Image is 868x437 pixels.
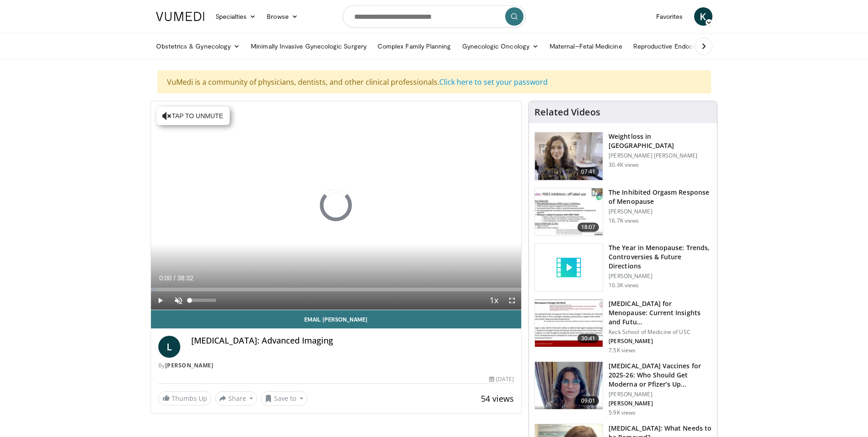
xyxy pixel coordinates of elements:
span: 18:07 [577,223,599,232]
span: 30:41 [577,334,599,343]
p: [PERSON_NAME] [609,273,712,280]
p: [PERSON_NAME] [609,391,712,398]
p: 30.4K views [609,161,639,169]
a: Complex Family Planning [372,37,457,55]
a: The Year in Menopause: Trends, Controversies & Future Directions [PERSON_NAME] 10.3K views [534,243,712,292]
p: [PERSON_NAME] [609,400,712,407]
a: Gynecologic Oncology [457,37,544,55]
img: 4e370bb1-17f0-4657-a42f-9b995da70d2f.png.150x105_q85_crop-smart_upscale.png [535,362,603,410]
h3: [MEDICAL_DATA] Vaccines for 2025-26: Who Should Get Moderna or Pfizer’s Up… [609,361,712,389]
span: 0:00 [159,274,172,282]
a: Obstetrics & Gynecology [151,37,246,55]
p: 7.5K views [609,347,636,354]
a: Email [PERSON_NAME] [151,310,522,328]
p: 10.3K views [609,282,639,289]
span: 09:01 [577,396,599,405]
p: Keck School of Medicine of USC [609,328,712,336]
input: Search topics, interventions [343,5,526,27]
button: Share [215,391,258,406]
span: 07:41 [577,167,599,176]
button: Fullscreen [503,291,521,310]
a: K [694,7,712,26]
p: [PERSON_NAME] [PERSON_NAME] [609,152,712,159]
img: VuMedi Logo [156,12,205,21]
a: [PERSON_NAME] [165,361,214,369]
h3: The Year in Menopause: Trends, Controversies & Future Directions [609,243,712,271]
h4: [MEDICAL_DATA]: Advanced Imaging [191,336,514,346]
button: Unmute [169,291,188,310]
video-js: Video Player [151,101,522,310]
div: By [158,361,514,370]
p: [PERSON_NAME] [609,208,712,215]
img: 283c0f17-5e2d-42ba-a87c-168d447cdba4.150x105_q85_crop-smart_upscale.jpg [535,188,603,236]
h3: The Inhibited Orgasm Response of Menopause [609,188,712,206]
button: Tap to unmute [156,107,230,125]
div: [DATE] [489,375,514,383]
p: 5.9K views [609,409,636,416]
a: 30:41 [MEDICAL_DATA] for Menopause: Current Insights and Futu… Keck School of Medicine of USC [PE... [534,299,712,354]
h4: Related Videos [534,107,600,118]
a: Reproductive Endocrinology & [MEDICAL_DATA] [628,37,781,55]
a: Thumbs Up [158,391,211,405]
h3: [MEDICAL_DATA] for Menopause: Current Insights and Futu… [609,299,712,327]
div: Progress Bar [151,288,522,291]
button: Play [151,291,169,310]
span: / [174,274,176,282]
a: Browse [261,7,303,26]
button: Save to [261,391,307,406]
a: Minimally Invasive Gynecologic Surgery [245,37,372,55]
button: Playback Rate [485,291,503,310]
img: 9983fed1-7565-45be-8934-aef1103ce6e2.150x105_q85_crop-smart_upscale.jpg [535,132,603,180]
p: 16.7K views [609,217,639,224]
p: [PERSON_NAME] [609,338,712,345]
a: 07:41 Weightloss in [GEOGRAPHIC_DATA] [PERSON_NAME] [PERSON_NAME] 30.4K views [534,132,712,180]
span: 54 views [481,393,514,404]
a: 18:07 The Inhibited Orgasm Response of Menopause [PERSON_NAME] 16.7K views [534,188,712,236]
span: 38:32 [177,274,193,282]
div: VuMedi is a community of physicians, dentists, and other clinical professionals. [157,71,711,93]
a: Maternal–Fetal Medicine [544,37,628,55]
div: Volume Level [190,299,216,302]
img: 47271b8a-94f4-49c8-b914-2a3d3af03a9e.150x105_q85_crop-smart_upscale.jpg [535,300,603,347]
img: video_placeholder_short.svg [535,244,603,291]
a: Specialties [210,7,262,26]
a: 09:01 [MEDICAL_DATA] Vaccines for 2025-26: Who Should Get Moderna or Pfizer’s Up… [PERSON_NAME] [... [534,361,712,416]
h3: Weightloss in [GEOGRAPHIC_DATA] [609,132,712,150]
a: Favorites [651,7,689,26]
a: Click here to set your password [439,77,548,87]
a: L [158,336,180,358]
